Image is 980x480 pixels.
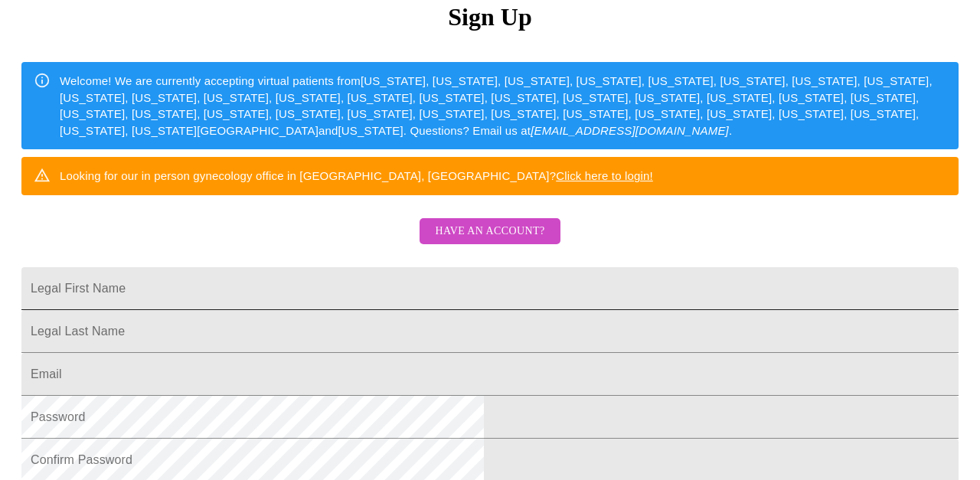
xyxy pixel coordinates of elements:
a: Click here to login! [556,169,653,182]
em: [EMAIL_ADDRESS][DOMAIN_NAME] [531,124,729,137]
div: Looking for our in person gynecology office in [GEOGRAPHIC_DATA], [GEOGRAPHIC_DATA]? [60,162,653,190]
button: Have an account? [420,218,560,245]
div: Welcome! We are currently accepting virtual patients from [US_STATE], [US_STATE], [US_STATE], [US... [60,67,946,145]
a: Have an account? [416,235,563,248]
h3: Sign Up [21,3,959,31]
span: Have an account? [435,222,544,241]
